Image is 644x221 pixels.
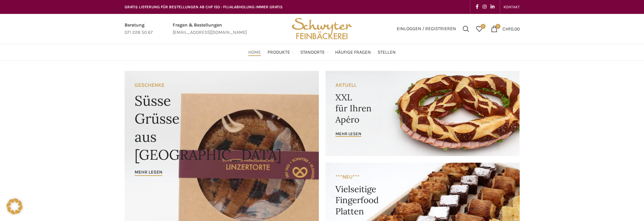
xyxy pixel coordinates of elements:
[248,49,261,56] span: Home
[125,22,153,36] a: Infobox link
[125,5,283,9] span: GRATIS LIEFERUNG FÜR BESTELLUNGEN AB CHF 150 - FILIALABHOLUNG IMMER GRATIS
[473,22,486,35] div: Meine Wunschliste
[378,49,396,56] span: Stellen
[474,2,481,12] a: Facebook social link
[335,46,371,59] a: Häufige Fragen
[481,24,486,29] span: 0
[489,2,497,12] a: Linkedin social link
[488,22,523,35] a: 0 CHF0.00
[397,27,456,31] span: Einloggen / Registrieren
[496,24,500,29] span: 0
[248,46,261,59] a: Home
[502,26,520,31] bdi: 0.00
[503,5,520,9] span: KONTAKT
[325,71,520,156] a: Banner link
[481,2,489,12] a: Instagram social link
[173,22,247,36] a: Infobox link
[335,49,371,56] span: Häufige Fragen
[300,49,325,56] span: Standorte
[267,46,294,59] a: Produkte
[289,14,354,44] img: Bäckerei Schwyter
[378,46,396,59] a: Stellen
[267,49,290,56] span: Produkte
[500,0,523,14] div: Secondary navigation
[289,26,354,31] a: Site logo
[473,22,486,35] a: 0
[502,26,511,31] span: CHF
[121,46,523,59] div: Main navigation
[459,22,473,35] a: Suchen
[300,46,328,59] a: Standorte
[503,0,520,14] a: KONTAKT
[393,22,459,35] a: Einloggen / Registrieren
